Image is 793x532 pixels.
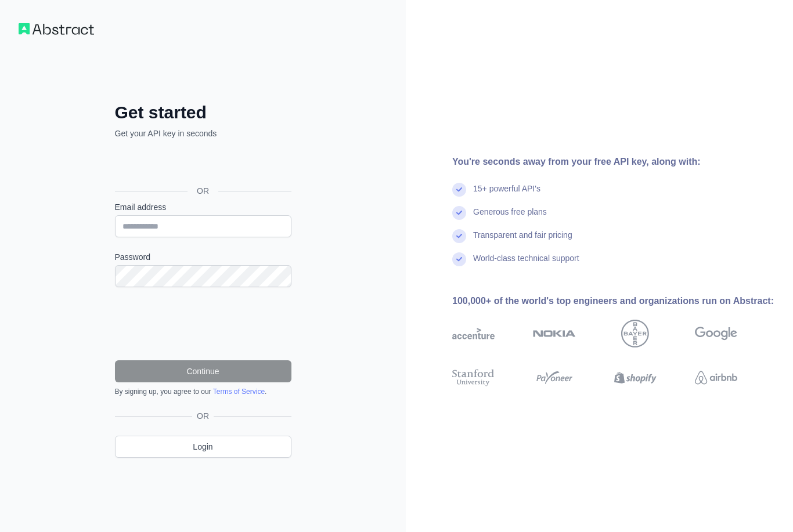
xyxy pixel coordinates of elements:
img: payoneer [533,367,575,389]
img: stanford university [452,367,495,389]
img: check mark [452,252,466,266]
img: Workflow [19,23,94,35]
button: Continue [115,360,291,382]
span: OR [188,185,218,197]
h2: Get started [115,102,291,123]
div: You're seconds away from your free API key, along with: [452,155,774,169]
label: Email address [115,201,291,213]
div: Войти с аккаунтом Google (откроется в новой вкладке) [115,152,289,178]
img: nokia [533,320,575,348]
div: By signing up, you agree to our . [115,387,291,396]
p: Get your API key in seconds [115,128,291,139]
img: airbnb [695,367,737,389]
a: Login [115,436,291,458]
label: Password [115,251,291,263]
img: bayer [621,320,649,348]
div: Generous free plans [473,206,547,229]
div: 15+ powerful API's [473,183,540,206]
span: OR [192,410,214,422]
img: accenture [452,320,495,348]
img: check mark [452,206,466,220]
img: check mark [452,183,466,197]
img: google [695,320,737,348]
div: 100,000+ of the world's top engineers and organizations run on Abstract: [452,294,774,308]
img: check mark [452,229,466,243]
img: shopify [614,367,657,389]
iframe: reCAPTCHA [115,301,291,346]
div: World-class technical support [473,252,579,276]
div: Transparent and fair pricing [473,229,572,252]
a: Terms of Service [213,388,265,396]
iframe: Кнопка "Войти с аккаунтом Google" [109,152,295,178]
